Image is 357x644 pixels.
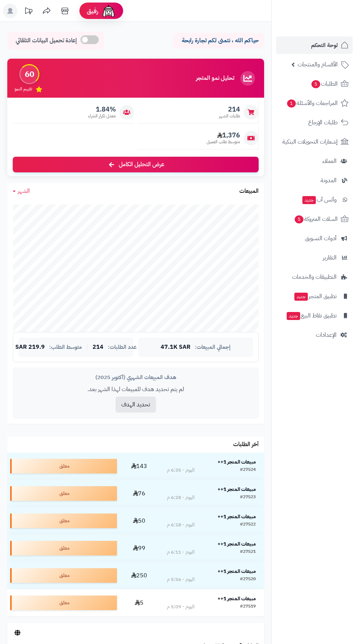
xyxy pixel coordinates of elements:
td: 143 [120,453,158,480]
img: ai-face.png [101,4,116,18]
span: الإعدادات [316,330,337,340]
p: حياكم الله ، نتمنى لكم تجارة رابحة [178,36,259,45]
span: إعادة تحميل البيانات التلقائي [16,36,77,45]
h3: المبيعات [239,188,259,195]
span: المدونة [321,175,337,186]
div: اليوم - 6:18 م [167,521,195,528]
span: إشعارات التحويلات البنكية [282,137,338,147]
span: متوسط طلب العميل [207,139,240,145]
div: #27523 [240,494,256,501]
a: المدونة [276,172,353,189]
td: 76 [120,480,158,507]
a: السلات المتروكة5 [276,210,353,228]
a: العملاء [276,152,353,170]
span: الشهر [18,187,30,195]
span: 47.1K SAR [161,344,191,351]
a: تحديثات المنصة [19,4,38,20]
a: الإعدادات [276,326,353,344]
div: معلق [10,514,117,528]
div: هدف المبيعات الشهري (أكتوبر 2025) [19,374,253,381]
div: اليوم - 6:35 م [167,467,195,474]
h3: تحليل نمو المتجر [196,75,234,82]
span: 214 [93,344,103,351]
span: الأقسام والمنتجات [298,59,338,70]
span: إجمالي المبيعات: [195,344,231,350]
a: وآتس آبجديد [276,191,353,208]
span: التطبيقات والخدمات [292,272,337,282]
div: #27520 [240,576,256,583]
td: 5 [120,589,158,616]
span: التقارير [323,253,337,263]
strong: مبيعات المتجر 1++ [217,485,256,493]
span: رفيق [87,7,98,15]
a: إشعارات التحويلات البنكية [276,133,353,151]
span: جديد [302,196,316,204]
div: اليوم - 5:09 م [167,603,195,610]
strong: مبيعات المتجر 1++ [217,513,256,520]
a: طلبات الإرجاع [276,114,353,131]
div: معلق [10,568,117,583]
span: عدد الطلبات: [108,344,137,350]
span: 1.84% [88,105,116,113]
span: متوسط الطلب: [49,344,82,350]
strong: مبيعات المتجر 1++ [217,595,256,602]
div: معلق [10,596,117,610]
td: 250 [120,562,158,589]
span: معدل تكرار الشراء [88,113,116,119]
span: عرض التحليل الكامل [119,160,164,169]
div: اليوم - 6:11 م [167,549,195,556]
div: #27522 [240,521,256,528]
span: الطلبات [311,79,338,89]
span: المراجعات والأسئلة [286,98,338,108]
span: 5 [311,80,320,88]
span: أدوات التسويق [305,233,337,243]
h3: آخر الطلبات [233,441,259,448]
strong: مبيعات المتجر 1++ [217,458,256,466]
div: #27521 [240,549,256,556]
td: 50 [120,507,158,534]
td: 99 [120,535,158,562]
span: جديد [287,312,300,320]
span: 5 [295,215,303,223]
span: وآتس آب [302,195,337,205]
strong: مبيعات المتجر 1++ [217,567,256,575]
a: تطبيق المتجرجديد [276,288,353,305]
span: السلات المتروكة [294,214,338,224]
a: عرض التحليل الكامل [13,157,259,172]
span: لوحة التحكم [311,40,338,50]
a: أدوات التسويق [276,230,353,247]
span: 1 [287,99,296,108]
div: اليوم - 6:28 م [167,494,195,501]
p: لم يتم تحديد هدف للمبيعات لهذا الشهر بعد. [19,385,253,394]
div: #27519 [240,603,256,610]
a: تطبيق نقاط البيعجديد [276,307,353,324]
span: 214 [219,105,240,113]
a: التقارير [276,249,353,266]
div: #27524 [240,467,256,474]
a: التطبيقات والخدمات [276,268,353,286]
div: معلق [10,486,117,501]
div: معلق [10,541,117,555]
a: لوحة التحكم [276,36,353,54]
a: الشهر [13,187,30,195]
span: 1,376 [207,131,240,139]
span: | [86,344,88,350]
div: اليوم - 5:56 م [167,576,195,583]
span: تطبيق المتجر [294,291,337,301]
a: الطلبات5 [276,75,353,93]
img: logo-2.png [307,19,350,35]
span: تطبيق نقاط البيع [286,311,337,321]
span: طلبات الشهر [219,113,240,119]
span: العملاء [322,156,337,166]
div: معلق [10,459,117,473]
strong: مبيعات المتجر 1++ [217,540,256,548]
span: 219.9 SAR [15,344,45,351]
span: تقييم النمو [15,86,32,92]
span: جديد [294,293,308,301]
button: تحديد الهدف [115,397,156,413]
span: طلبات الإرجاع [308,117,338,128]
a: المراجعات والأسئلة1 [276,94,353,112]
